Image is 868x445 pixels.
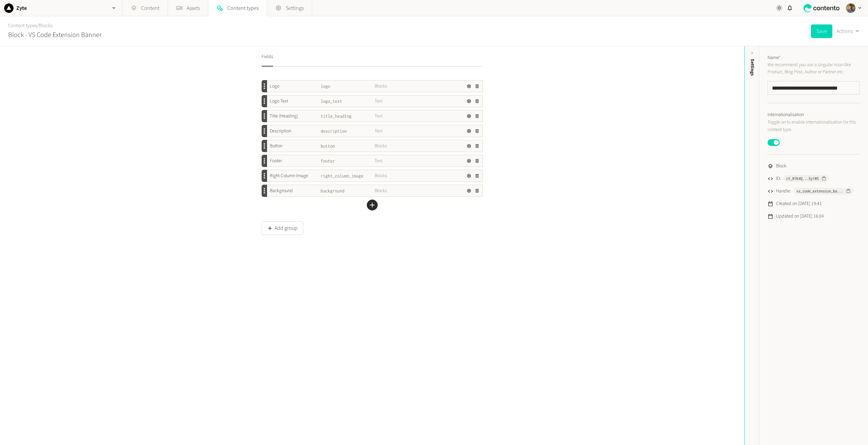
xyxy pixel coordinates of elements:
span: Title (Heading) [270,113,298,120]
button: Actions [836,24,860,38]
span: Content types [227,4,259,12]
span: Text [375,113,429,120]
span: Settings [749,59,756,76]
span: Button [270,143,282,150]
span: right_column_image [321,172,375,180]
span: Blocks [375,187,429,194]
span: Text [375,157,429,165]
span: Logo Text [270,98,288,105]
img: Zyte [4,3,14,13]
span: Text [375,128,429,135]
p: We recommend you use a singular noun like Product, Blog Post, Author or Partner etc. [768,61,860,76]
span: background [321,187,375,194]
span: ct_01K4Q...5y105 [786,175,819,182]
span: logo [321,83,375,90]
button: ct_01K4Q...5y105 [784,175,829,182]
span: title_heading [321,113,375,120]
span: description [321,128,375,135]
span: vs_code_extension_ba... [796,188,843,194]
span: Block [776,163,787,170]
img: Péter Soltész [846,3,855,13]
span: Background [270,187,293,194]
span: Created on [DATE] 19:41 [776,200,822,207]
a: Content types [8,22,37,29]
span: Blocks [375,172,429,180]
button: Fields [262,52,273,67]
span: button [321,143,375,150]
button: Add group [262,221,303,235]
span: Logo [270,83,279,90]
span: logo_text [321,98,375,105]
label: Name [768,54,781,61]
p: Toggle on to enable internationalisation for this content type. [768,118,860,134]
button: Save [811,24,832,38]
a: Blocks [39,22,53,29]
span: ID: [776,175,781,182]
span: Blocks [375,83,429,90]
span: footer [321,157,375,165]
span: Right Column Image [270,172,308,180]
span: Handle: [776,188,791,195]
span: Footer [270,157,282,165]
span: Blocks [375,143,429,150]
span: Text [375,98,429,105]
span: / [37,22,39,29]
button: vs_code_extension_ba... [794,188,853,194]
label: Internationalisation [768,111,804,118]
span: Description [270,128,291,135]
span: Settings [286,4,304,12]
h2: Zyte [16,4,27,12]
span: Updated on [DATE] 16:04 [776,213,824,220]
h2: Block - VS Code Extension Banner [8,30,101,40]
